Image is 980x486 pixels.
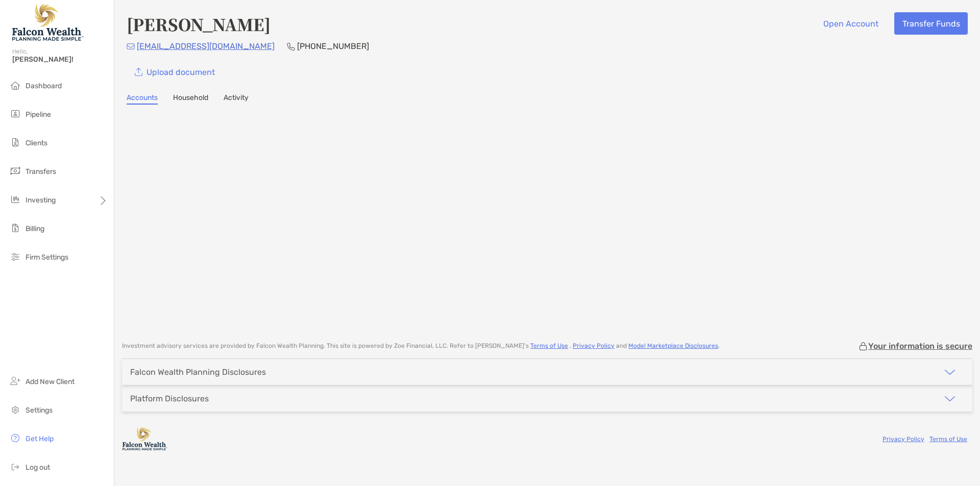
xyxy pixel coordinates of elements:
img: Falcon Wealth Planning Logo [12,4,84,41]
a: Upload document [127,61,223,83]
img: settings icon [9,403,21,416]
span: Billing [26,224,44,233]
img: investing icon [9,193,21,206]
span: Settings [26,406,53,415]
p: Your information is secure [868,341,972,351]
a: Terms of Use [929,436,967,443]
span: Investing [26,196,56,204]
img: company logo [122,427,168,450]
h4: [PERSON_NAME] [127,12,271,36]
a: Household [173,93,208,105]
a: Privacy Policy [573,342,615,349]
span: Pipeline [26,110,51,119]
img: icon arrow [944,393,956,405]
img: button icon [135,68,142,76]
span: Dashboard [26,82,62,90]
p: Investment advisory services are provided by Falcon Wealth Planning . This site is powered by Zoe... [122,342,720,350]
span: Transfers [26,167,56,176]
span: Get Help [26,434,54,443]
a: Model Marketplace Disclosures [628,342,718,349]
img: billing icon [9,222,21,234]
span: Add New Client [26,377,75,386]
a: Terms of Use [530,342,568,349]
img: logout icon [9,461,21,473]
span: [PERSON_NAME]! [12,55,108,64]
button: Transfer Funds [894,12,968,35]
span: Log out [26,463,50,472]
div: Falcon Wealth Planning Disclosures [130,367,266,377]
a: Activity [224,93,249,105]
p: [PHONE_NUMBER] [297,40,369,53]
a: Privacy Policy [883,436,924,443]
div: Platform Disclosures [130,394,209,403]
span: Firm Settings [26,253,68,262]
img: add_new_client icon [9,375,21,387]
img: icon arrow [944,366,956,378]
button: Open Account [815,12,886,35]
img: get-help icon [9,432,21,444]
img: clients icon [9,136,21,148]
p: [EMAIL_ADDRESS][DOMAIN_NAME] [137,40,275,53]
img: transfers icon [9,165,21,177]
a: Accounts [127,93,158,105]
img: dashboard icon [9,79,21,91]
img: Email Icon [127,43,135,49]
span: Clients [26,139,47,147]
img: pipeline icon [9,108,21,120]
img: Phone Icon [287,42,295,50]
img: firm-settings icon [9,250,21,263]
